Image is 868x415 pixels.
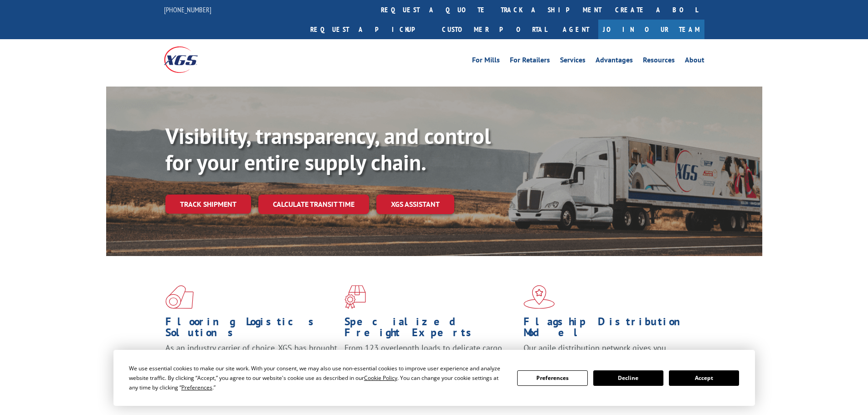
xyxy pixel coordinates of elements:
[376,195,454,214] a: XGS ASSISTANT
[517,370,587,386] button: Preferences
[165,316,338,343] h1: Flooring Logistics Solutions
[344,285,366,309] img: xgs-icon-focused-on-flooring-red
[596,56,633,67] a: Advantages
[165,343,337,375] span: As an industry carrier of choice, XGS has brought innovation and dedication to flooring logistics...
[598,20,704,39] a: Join Our Team
[643,56,675,67] a: Resources
[181,384,212,391] span: Preferences
[165,122,491,176] b: Visibility, transparency, and control for your entire supply chain.
[129,364,506,392] div: We use essential cookies to make our site work. With your consent, we may also use non-essential ...
[685,56,704,67] a: About
[593,370,663,386] button: Decline
[113,350,755,406] div: Cookie Consent Prompt
[258,195,369,214] a: Calculate transit time
[435,20,554,39] a: Customer Portal
[524,285,555,309] img: xgs-icon-flagship-distribution-model-red
[303,20,435,39] a: Request a pickup
[472,56,500,67] a: For Mills
[164,5,211,14] a: [PHONE_NUMBER]
[524,316,696,343] h1: Flagship Distribution Model
[165,285,194,309] img: xgs-icon-total-supply-chain-intelligence-red
[510,56,550,67] a: For Retailers
[560,56,586,67] a: Services
[669,370,739,386] button: Accept
[344,343,517,383] p: From 123 overlength loads to delicate cargo, our experienced staff knows the best way to move you...
[344,316,517,343] h1: Specialized Freight Experts
[364,374,397,382] span: Cookie Policy
[554,20,598,39] a: Agent
[165,195,251,214] a: Track shipment
[524,343,691,364] span: Our agile distribution network gives you nationwide inventory management on demand.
